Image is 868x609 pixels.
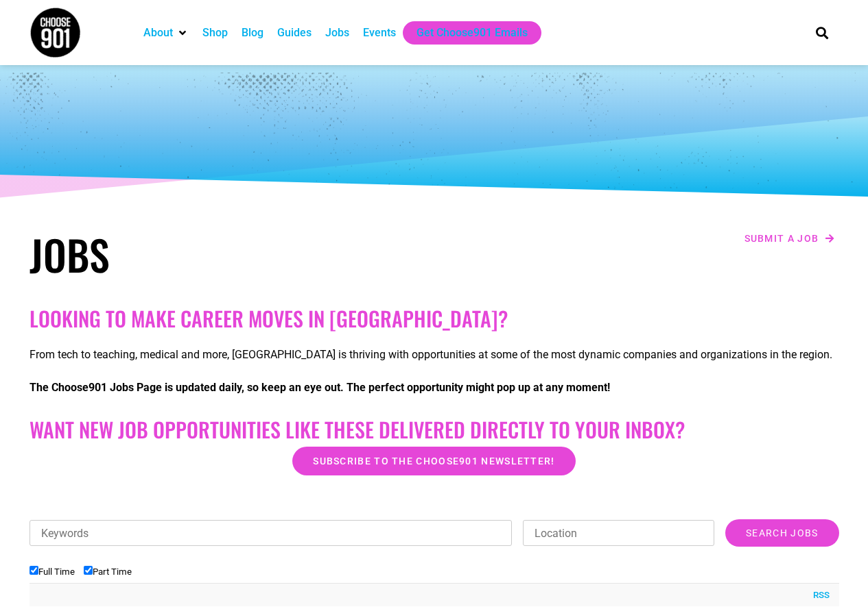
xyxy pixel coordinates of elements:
a: Guides [277,25,312,41]
div: About [137,21,196,45]
input: Part Time [84,566,93,575]
a: Jobs [325,25,349,41]
h1: Jobs [30,229,427,279]
span: Submit a job [744,234,819,243]
input: Keywords [30,520,513,546]
a: About [143,25,173,41]
a: Subscribe to the Choose901 newsletter! [292,447,575,475]
a: Events [363,25,396,41]
span: Subscribe to the Choose901 newsletter! [313,456,554,466]
a: Submit a job [740,229,839,247]
a: Get Choose901 Emails [417,25,528,41]
h2: Want New Job Opportunities like these Delivered Directly to your Inbox? [30,417,839,442]
input: Search Jobs [725,519,838,547]
a: RSS [806,588,830,602]
div: Search [810,21,833,44]
label: Part Time [84,567,132,577]
nav: Main nav [137,21,793,45]
p: From tech to teaching, medical and more, [GEOGRAPHIC_DATA] is thriving with opportunities at some... [30,347,839,363]
a: Blog [242,25,263,41]
label: Full Time [30,567,75,577]
strong: The Choose901 Jobs Page is updated daily, so keep an eye out. The perfect opportunity might pop u... [30,381,610,394]
a: Shop [202,25,228,41]
input: Location [523,520,714,546]
h2: Looking to make career moves in [GEOGRAPHIC_DATA]? [30,306,839,331]
input: Full Time [30,566,38,575]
